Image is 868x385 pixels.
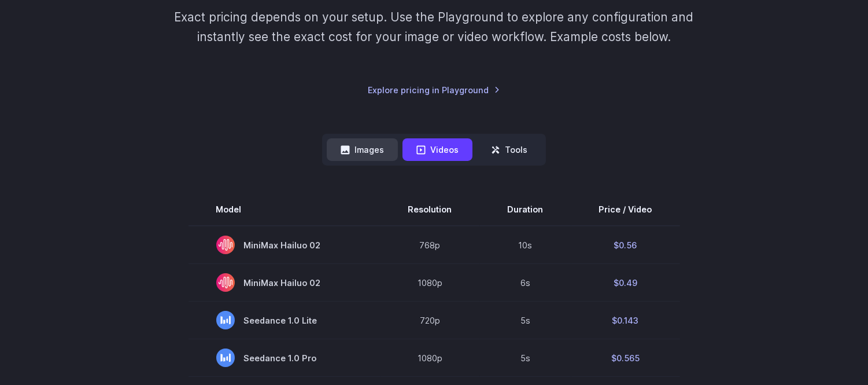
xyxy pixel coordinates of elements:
th: Price / Video [571,193,680,226]
th: Duration [480,193,571,226]
td: $0.56 [571,226,680,264]
th: Model [189,193,381,226]
td: 1080p [381,339,480,377]
td: $0.143 [571,302,680,339]
span: MiniMax Hailuo 02 [216,273,353,292]
th: Resolution [381,193,480,226]
span: MiniMax Hailuo 02 [216,236,353,254]
a: Explore pricing in Playground [368,83,500,97]
td: 768p [381,226,480,264]
span: Seedance 1.0 Lite [216,311,353,329]
td: 5s [480,339,571,377]
td: 10s [480,226,571,264]
td: 5s [480,302,571,339]
button: Videos [402,138,472,161]
button: Images [327,138,398,161]
td: $0.49 [571,264,680,302]
p: Exact pricing depends on your setup. Use the Playground to explore any configuration and instantl... [152,8,715,46]
td: 6s [480,264,571,302]
td: 1080p [381,264,480,302]
button: Tools [477,138,541,161]
td: 720p [381,302,480,339]
span: Seedance 1.0 Pro [216,349,353,367]
td: $0.565 [571,339,680,377]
